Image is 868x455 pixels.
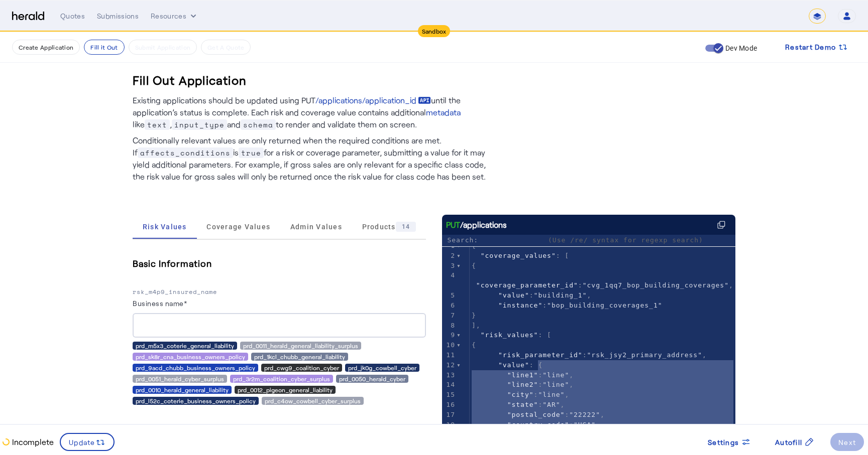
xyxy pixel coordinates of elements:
[396,222,416,232] div: 14
[472,361,542,369] span: : {
[785,41,836,53] span: Restart Demo
[587,351,703,359] span: "rsk_jsy2_primary_address"
[235,386,336,394] div: prd_0012_pigeon_general_liability
[498,301,542,309] span: "instance"
[442,400,457,410] div: 16
[498,361,529,369] span: "value"
[336,375,408,383] div: prd_0050_herald_cyber
[133,72,247,88] h3: Fill Out Application
[442,251,457,261] div: 2
[362,222,416,232] span: Products
[472,341,476,349] span: {
[542,381,569,388] span: "line"
[345,364,419,372] div: prd_jk0g_cowbell_cyber
[767,433,822,451] button: Autofill
[442,311,457,321] div: 7
[442,350,457,360] div: 11
[446,219,460,231] span: PUT
[442,261,457,271] div: 3
[507,381,538,388] span: "line2"
[442,290,457,300] div: 5
[442,321,457,331] div: 8
[507,371,538,379] span: "line1"
[240,342,361,350] div: prd_0011_herald_general_liability_surplus
[230,375,333,383] div: prd_3r2m_coalition_cyber_surplus
[442,410,457,420] div: 17
[442,300,457,311] div: 6
[472,252,569,259] span: : [
[723,43,757,53] label: Dev Mode
[133,397,259,405] div: prd_l52c_coterie_business_owners_policy
[542,371,569,379] span: "line"
[472,322,481,329] span: ],
[548,236,703,244] span: (Use /re/ syntax for regexp search)
[133,353,248,361] div: prd_sk8r_cna_business_owners_policy
[151,11,198,21] button: Resources dropdown menu
[472,271,733,289] span: : ,
[476,281,578,289] span: "coverage_parameter_id"
[133,299,187,308] label: Business name*
[472,371,574,379] span: : ,
[442,380,457,390] div: 14
[481,252,556,259] span: "coverage_values"
[472,381,574,388] span: : ,
[498,351,583,359] span: "risk_parameter_id"
[60,433,115,451] button: Update
[133,342,237,350] div: prd_m5x3_coterie_general_liability
[472,262,476,269] span: {
[472,312,476,319] span: }
[472,291,591,299] span: : ,
[472,391,569,398] span: : ,
[145,119,170,130] span: text
[138,147,233,158] span: affects_conditions
[133,130,494,183] p: Conditionally relevant values are only returned when the required conditions are met. If is for a...
[538,391,565,398] span: "line"
[262,397,364,405] div: prd_c4ow_cowbell_cyber_surplus
[777,38,856,56] button: Restart Demo
[143,223,187,230] span: Risk Values
[133,256,426,271] h5: Basic Information
[201,40,251,55] button: Get A Quote
[442,270,457,280] div: 4
[12,40,80,55] button: Create Application
[133,421,426,431] p: rsk_ac9g_dba_name
[574,421,596,428] span: "USA"
[708,437,739,447] span: Settings
[481,331,538,339] span: "risk_values"
[583,281,729,289] span: "cvg_1qq7_bop_building_coverages"
[472,301,663,309] span: :
[507,401,538,408] span: "state"
[251,353,348,361] div: prd_1kcl_chubb_general_liability
[133,94,494,130] p: Existing applications should be updated using PUT until the application’s status is complete. Eac...
[133,375,227,383] div: prd_0051_herald_cyber_surplus
[442,360,457,370] div: 12
[133,386,232,394] div: prd_0010_herald_general_liability
[442,370,457,380] div: 13
[442,340,457,350] div: 10
[569,411,600,418] span: "22222"
[446,219,507,231] div: /applications
[97,11,139,21] div: Submissions
[241,119,276,130] span: schema
[133,364,258,372] div: prd_9acd_chubb_business_owners_policy
[542,401,560,408] span: "AR"
[426,106,461,118] a: metadata
[472,401,565,408] span: : ,
[478,236,544,246] input: Search:
[534,291,587,299] span: "building_1"
[69,437,95,447] span: Update
[472,351,707,359] span: : ,
[700,433,759,451] button: Settings
[206,223,270,230] span: Coverage Values
[472,421,596,428] span: :
[290,223,342,230] span: Admin Values
[498,291,529,299] span: "value"
[418,25,451,37] div: Sandbox
[775,437,802,447] span: Autofill
[10,436,54,448] p: Incomplete
[472,411,605,418] span: : ,
[172,119,227,130] span: input_type
[12,12,44,21] img: Herald Logo
[442,390,457,400] div: 15
[129,40,197,55] button: Submit Application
